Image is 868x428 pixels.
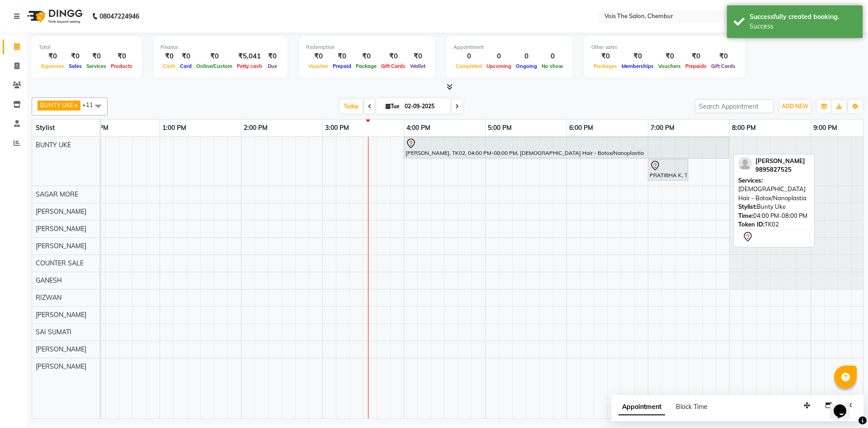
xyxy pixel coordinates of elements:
div: ₹5,041 [235,51,264,62]
a: 4:00 PM [404,121,433,135]
div: ₹0 [379,51,408,62]
div: ₹0 [108,51,135,62]
div: ₹0 [709,51,738,62]
span: RIZWAN [36,293,61,302]
span: GANESH [36,276,62,284]
span: Completed [453,63,484,69]
span: [PERSON_NAME] [36,311,86,319]
div: [PERSON_NAME], TK02, 04:00 PM-08:00 PM, [DEMOGRAPHIC_DATA] Hair - Botox/Nanoplastia [405,138,728,157]
span: Services [84,63,108,69]
div: ₹0 [330,51,354,62]
span: Prepaid [330,63,354,69]
div: ₹0 [84,51,108,62]
input: Search Appointment [695,99,774,113]
span: Stylist: [738,203,757,210]
span: [PERSON_NAME] [36,242,86,250]
div: ₹0 [264,51,280,62]
div: ₹0 [656,51,683,62]
div: 04:00 PM-08:00 PM [738,212,810,221]
div: Appointment [453,43,566,51]
span: Token ID: [738,221,764,228]
div: ₹0 [39,51,66,62]
a: 3:00 PM [323,121,351,135]
div: TK02 [738,220,810,229]
img: profile [738,157,752,170]
span: ADD NEW [782,103,808,110]
div: Other sales [591,43,738,51]
span: Upcoming [484,63,514,69]
span: Time: [738,212,753,219]
a: 8:00 PM [730,121,758,135]
div: 0 [453,51,484,62]
input: 2025-09-02 [402,100,447,113]
span: [PERSON_NAME] [36,345,86,353]
span: No show [539,63,566,69]
span: [DEMOGRAPHIC_DATA] Hair - Botox/Nanoplastia [738,185,807,202]
a: 9:00 PM [811,121,840,135]
img: logo [23,4,85,29]
div: Finance [160,43,280,51]
div: PRATIBHA K, TK01, 07:00 PM-07:30 PM, [DEMOGRAPHIC_DATA] Hair - Wash & Blastdry [649,160,687,179]
div: Redemption [306,43,428,51]
span: Sales [66,63,84,69]
div: ₹0 [591,51,619,62]
span: Online/Custom [194,63,235,69]
span: BUNTY UKE [40,101,74,109]
span: SAI SUMATI [36,328,71,336]
a: 7:00 PM [648,121,677,135]
div: ₹0 [178,51,194,62]
div: Bunty Uke [738,202,810,212]
div: 0 [539,51,566,62]
div: Total [39,43,135,51]
span: Expenses [39,63,66,69]
span: Products [108,63,135,69]
span: Due [265,63,279,69]
b: 08047224946 [99,4,139,29]
button: ADD NEW [779,100,811,113]
div: ₹0 [354,51,379,62]
a: 5:00 PM [486,121,514,135]
div: 0 [484,51,514,62]
iframe: chat widget [830,392,859,419]
span: Memberships [619,63,656,69]
div: ₹0 [619,51,656,62]
span: BUNTY UKE [36,141,71,149]
span: Block Time [676,403,708,411]
span: Today [340,99,363,113]
a: x [74,101,78,109]
span: [PERSON_NAME] [36,362,86,370]
span: Package [354,63,379,69]
a: 2:00 PM [241,121,270,135]
span: Appointment [618,399,665,415]
div: Success [750,22,856,31]
span: Stylist [36,124,55,132]
div: ₹0 [683,51,709,62]
span: Prepaids [683,63,709,69]
div: ₹0 [194,51,235,62]
div: ₹0 [408,51,428,62]
span: Tue [383,103,402,110]
span: Packages [591,63,619,69]
div: ₹0 [160,51,178,62]
span: Card [178,63,194,69]
a: 6:00 PM [567,121,595,135]
div: 9895827525 [755,165,805,174]
span: [PERSON_NAME] [755,157,805,164]
span: Gift Cards [379,63,408,69]
span: SAGAR MORE [36,190,78,198]
div: Successfully created booking. [750,12,856,22]
a: 1:00 PM [160,121,189,135]
div: 0 [514,51,539,62]
span: [PERSON_NAME] [36,225,86,233]
span: +11 [82,101,100,108]
span: Cash [160,63,178,69]
span: Wallet [408,63,428,69]
div: ₹0 [66,51,84,62]
span: Voucher [306,63,330,69]
span: Services: [738,177,763,184]
span: Ongoing [514,63,539,69]
span: COUNTER SALE [36,259,84,267]
span: Gift Cards [709,63,738,69]
span: Petty cash [235,63,264,69]
div: ₹0 [306,51,330,62]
